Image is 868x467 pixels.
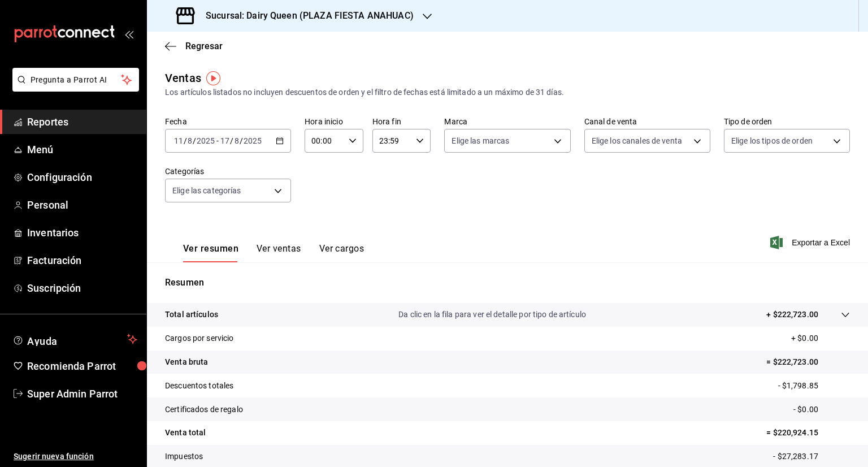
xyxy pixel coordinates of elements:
[27,253,137,268] span: Facturación
[216,136,219,145] span: -
[184,136,187,145] span: /
[173,136,184,145] input: --
[165,380,233,392] p: Descuentos totales
[165,427,206,439] p: Venta total
[185,41,223,51] span: Regresar
[31,74,121,86] span: Pregunta a Parrot AI
[27,114,137,129] span: Reportes
[206,71,220,85] img: Tooltip marker
[165,70,201,87] div: Ventas
[452,135,509,146] span: Elige las marcas
[234,136,240,145] input: --
[8,82,139,94] a: Pregunta a Parrot AI
[27,358,137,374] span: Recomienda Parrot
[193,136,196,145] span: /
[165,309,218,321] p: Total artículos
[183,243,364,262] div: navigation tabs
[230,136,233,145] span: /
[257,243,301,262] button: Ver ventas
[731,135,813,146] span: Elige los tipos de orden
[584,118,710,126] label: Canal de venta
[772,236,850,249] button: Exportar a Excel
[791,332,850,344] p: + $0.00
[165,332,234,344] p: Cargos por servicio
[124,29,133,38] button: open_drawer_menu
[165,41,223,51] button: Regresar
[793,404,850,416] p: - $0.00
[398,309,586,321] p: Da clic en la fila para ver el detalle por tipo de artículo
[165,451,203,462] p: Impuestos
[165,404,243,416] p: Certificados de regalo
[592,135,682,146] span: Elige los canales de venta
[165,87,850,98] div: Los artículos listados no incluyen descuentos de orden y el filtro de fechas está limitado a un m...
[27,142,137,157] span: Menú
[444,118,570,126] label: Marca
[305,118,363,126] label: Hora inicio
[14,451,137,462] span: Sugerir nueva función
[27,280,137,296] span: Suscripción
[27,197,137,213] span: Personal
[27,386,137,401] span: Super Admin Parrot
[165,356,208,368] p: Venta bruta
[12,68,139,92] button: Pregunta a Parrot AI
[240,136,243,145] span: /
[773,451,850,462] p: - $27,283.17
[766,309,818,321] p: + $222,723.00
[778,380,850,392] p: - $1,798.85
[766,427,850,439] p: = $220,924.15
[172,185,241,196] span: Elige las categorías
[27,225,137,240] span: Inventarios
[196,136,215,145] input: ----
[165,276,850,289] p: Resumen
[165,167,291,175] label: Categorías
[220,136,230,145] input: --
[766,356,850,368] p: = $222,723.00
[319,243,364,262] button: Ver cargos
[27,170,137,185] span: Configuración
[724,118,850,126] label: Tipo de orden
[187,136,193,145] input: --
[183,243,238,262] button: Ver resumen
[165,118,291,126] label: Fecha
[243,136,262,145] input: ----
[27,332,123,346] span: Ayuda
[372,118,431,126] label: Hora fin
[197,9,414,23] h3: Sucursal: Dairy Queen (PLAZA FIESTA ANAHUAC)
